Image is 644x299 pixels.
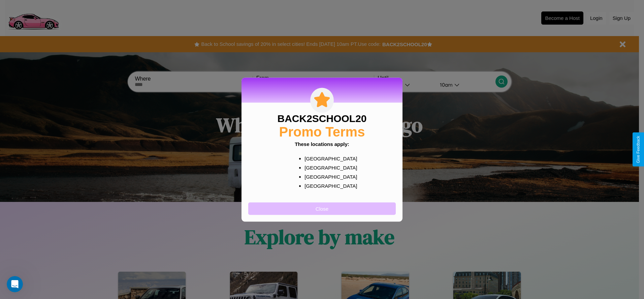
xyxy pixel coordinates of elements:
p: [GEOGRAPHIC_DATA] [304,181,353,190]
p: [GEOGRAPHIC_DATA] [304,154,353,163]
div: Give Feedback [636,136,641,163]
h2: Promo Terms [279,124,365,139]
b: These locations apply: [295,141,349,147]
button: Close [248,202,396,215]
p: [GEOGRAPHIC_DATA] [304,172,353,181]
h3: BACK2SCHOOL20 [277,113,366,124]
iframe: Intercom live chat [7,276,23,292]
p: [GEOGRAPHIC_DATA] [304,163,353,172]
